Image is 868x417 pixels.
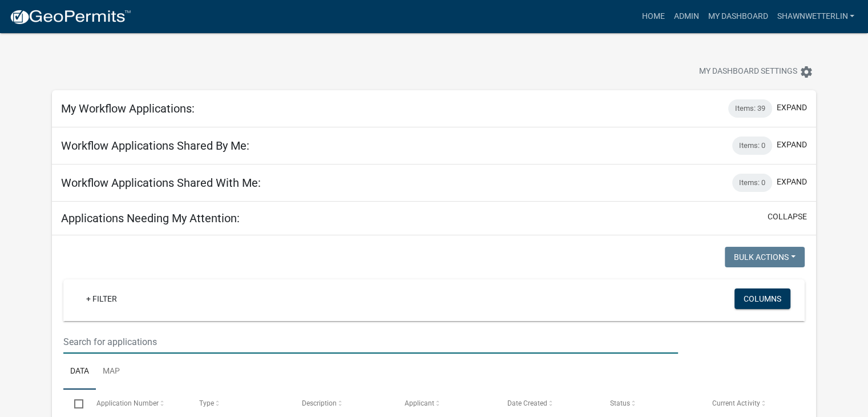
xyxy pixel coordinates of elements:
[302,399,337,407] span: Description
[637,6,669,27] a: Home
[599,390,701,417] datatable-header-cell: Status
[61,176,261,190] h5: Workflow Applications Shared With Me:
[725,247,805,267] button: Bulk Actions
[609,399,629,407] span: Status
[61,139,249,153] h5: Workflow Applications Shared By Me:
[777,139,807,151] button: expand
[712,399,760,407] span: Current Activity
[63,330,678,354] input: Search for applications
[777,102,807,114] button: expand
[96,399,159,407] span: Application Number
[734,288,790,309] button: Columns
[732,137,772,155] div: Items: 0
[800,65,813,79] i: settings
[199,399,214,407] span: Type
[732,174,772,192] div: Items: 0
[96,354,127,390] a: Map
[85,390,188,417] datatable-header-cell: Application Number
[496,390,599,417] datatable-header-cell: Date Created
[61,211,240,225] h5: Applications Needing My Attention:
[507,399,547,407] span: Date Created
[63,354,96,390] a: Data
[669,6,703,27] a: Admin
[728,99,772,118] div: Items: 39
[61,102,195,115] h5: My Workflow Applications:
[690,61,822,83] button: My Dashboard Settingssettings
[703,6,772,27] a: My Dashboard
[777,176,807,188] button: expand
[188,390,290,417] datatable-header-cell: Type
[77,288,126,309] a: + Filter
[701,390,804,417] datatable-header-cell: Current Activity
[63,390,85,417] datatable-header-cell: Select
[768,211,807,223] button: collapse
[290,390,393,417] datatable-header-cell: Description
[404,399,434,407] span: Applicant
[393,390,496,417] datatable-header-cell: Applicant
[772,6,859,27] a: ShawnWetterlin
[699,65,797,79] span: My Dashboard Settings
